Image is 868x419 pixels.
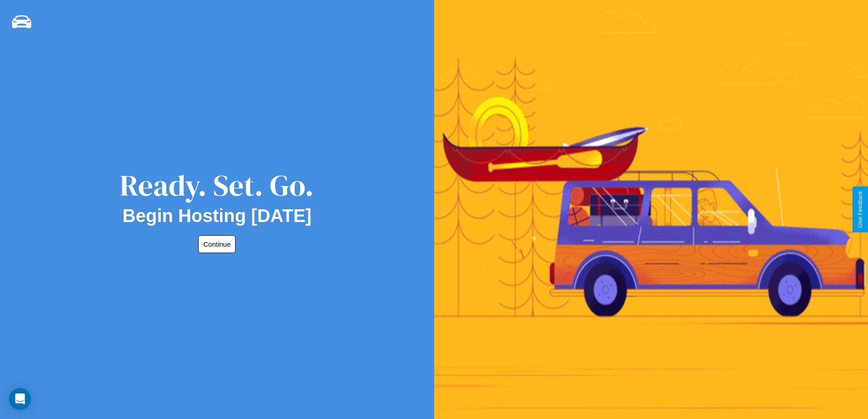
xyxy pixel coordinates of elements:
div: Give Feedback [857,191,863,228]
div: Open Intercom Messenger [9,388,31,410]
div: Ready. Set. Go. [120,165,314,206]
h2: Begin Hosting [DATE] [123,206,312,226]
button: Continue [198,235,236,253]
